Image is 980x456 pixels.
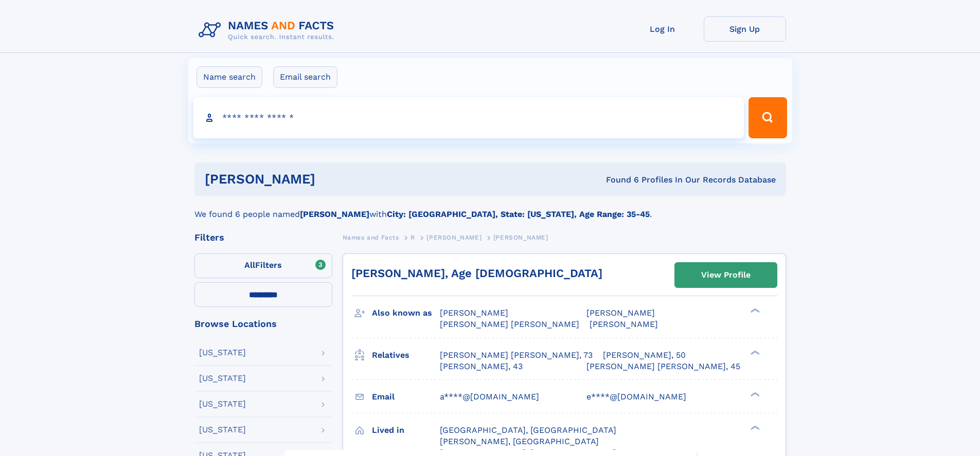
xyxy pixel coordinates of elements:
[704,16,786,42] a: Sign Up
[440,425,616,435] span: [GEOGRAPHIC_DATA], [GEOGRAPHIC_DATA]
[748,424,760,431] div: ❯
[343,231,399,244] a: Names and Facts
[194,233,332,242] div: Filters
[440,361,523,372] a: [PERSON_NAME], 43
[193,97,744,138] input: search input
[590,319,658,329] span: [PERSON_NAME]
[621,16,704,42] a: Log In
[351,267,602,280] a: [PERSON_NAME], Age [DEMOGRAPHIC_DATA]
[440,436,599,446] span: [PERSON_NAME], [GEOGRAPHIC_DATA]
[586,361,740,372] a: [PERSON_NAME] [PERSON_NAME], 45
[426,231,482,244] a: [PERSON_NAME]
[748,349,760,356] div: ❯
[675,263,777,287] a: View Profile
[440,308,508,318] span: [PERSON_NAME]
[426,234,482,241] span: [PERSON_NAME]
[244,260,255,270] span: All
[748,307,760,314] div: ❯
[199,400,246,408] div: [US_STATE]
[199,426,246,434] div: [US_STATE]
[411,231,415,244] a: R
[372,422,440,439] h3: Lived in
[273,66,337,88] label: Email search
[440,319,579,329] span: [PERSON_NAME] [PERSON_NAME]
[411,234,415,241] span: R
[372,304,440,322] h3: Also known as
[748,391,760,397] div: ❯
[199,349,246,357] div: [US_STATE]
[194,16,343,44] img: Logo Names and Facts
[372,388,440,406] h3: Email
[194,253,332,278] label: Filters
[205,173,461,186] h1: [PERSON_NAME]
[372,346,440,364] h3: Relatives
[701,263,751,287] div: View Profile
[197,66,262,88] label: Name search
[493,234,548,241] span: [PERSON_NAME]
[603,350,686,361] a: [PERSON_NAME], 50
[749,97,787,138] button: Search Button
[586,308,655,318] span: [PERSON_NAME]
[199,374,246,382] div: [US_STATE]
[440,350,593,361] a: [PERSON_NAME] [PERSON_NAME], 73
[300,209,369,219] b: [PERSON_NAME]
[387,209,650,219] b: City: [GEOGRAPHIC_DATA], State: [US_STATE], Age Range: 35-45
[460,174,776,186] div: Found 6 Profiles In Our Records Database
[194,319,332,329] div: Browse Locations
[194,196,786,221] div: We found 6 people named with .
